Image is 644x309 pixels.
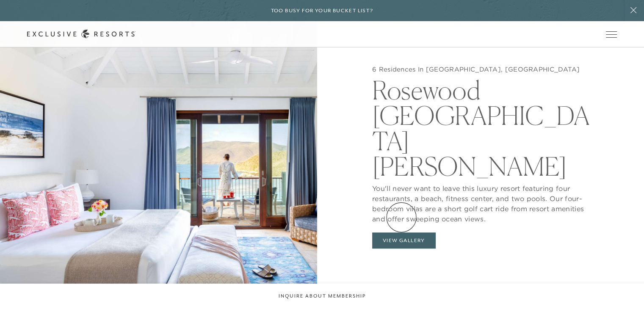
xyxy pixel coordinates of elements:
h2: Rosewood [GEOGRAPHIC_DATA][PERSON_NAME] [372,73,599,179]
p: You'll never want to leave this luxury resort featuring four restaurants, a beach, fitness center... [372,179,599,224]
button: Open navigation [606,31,617,37]
h6: Too busy for your bucket list? [271,7,373,15]
button: View Gallery [372,232,436,248]
h5: 6 Residences In [GEOGRAPHIC_DATA], [GEOGRAPHIC_DATA] [372,65,599,74]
